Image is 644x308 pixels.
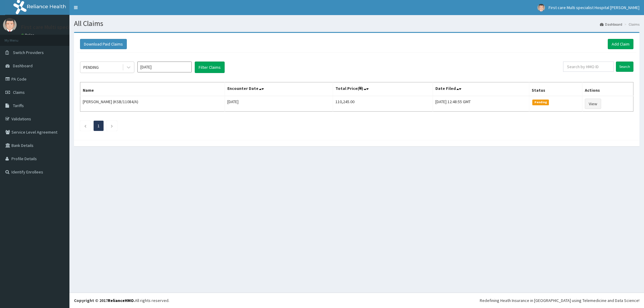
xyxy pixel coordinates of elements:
[3,18,17,32] img: User Image
[21,24,142,30] p: First care Multi specialist Hospital [PERSON_NAME]
[74,298,135,303] strong: Copyright © 2017 .
[333,82,433,96] th: Total Price(₦)
[480,297,639,303] div: Redefining Heath Insurance in [GEOGRAPHIC_DATA] using Telemedicine and Data Science!
[225,82,333,96] th: Encounter Date
[532,100,549,105] span: Pending
[13,90,25,95] span: Claims
[585,99,601,109] a: View
[13,50,44,55] span: Switch Providers
[537,4,545,11] img: User Image
[600,22,622,27] a: Dashboard
[83,64,99,70] div: PENDING
[21,33,36,37] a: Online
[529,82,582,96] th: Status
[80,39,127,49] button: Download Paid Claims
[623,22,639,27] li: Claims
[84,123,87,129] a: Previous page
[74,20,639,27] h1: All Claims
[433,96,529,112] td: [DATE] 12:48:55 GMT
[108,298,134,303] a: RelianceHMO
[608,39,633,49] a: Add Claim
[80,82,225,96] th: Name
[333,96,433,112] td: 110,245.00
[195,62,225,73] button: Filter Claims
[549,5,639,10] span: First care Multi specialist Hospital [PERSON_NAME]
[98,123,100,129] a: Page 1 is your current page
[433,82,529,96] th: Date Filed
[80,96,225,112] td: [PERSON_NAME] (KSB/11084/A)
[225,96,333,112] td: [DATE]
[13,63,33,68] span: Dashboard
[563,62,614,72] input: Search by HMO ID
[582,82,633,96] th: Actions
[137,62,192,72] input: Select Month and Year
[111,123,113,129] a: Next page
[69,293,644,308] footer: All rights reserved.
[616,62,633,72] input: Search
[13,103,24,108] span: Tariffs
